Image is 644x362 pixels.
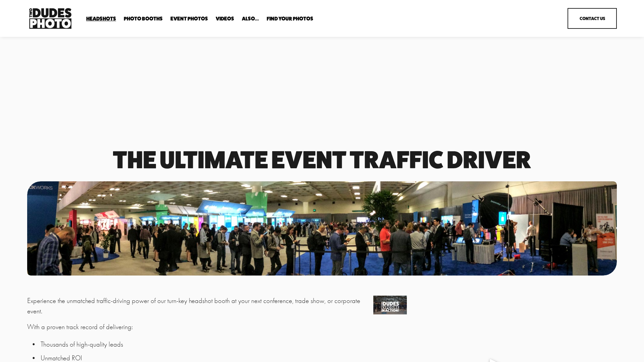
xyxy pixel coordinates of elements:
span: Also... [242,16,259,21]
p: Experience the unmatched traffic-driving power of our turn-key headshot booth at your next confer... [27,296,370,316]
span: Photo Booths [124,16,163,21]
a: Event Photos [170,16,208,22]
a: folder dropdown [242,16,259,22]
p: Thousands of high-quality leads [41,339,370,350]
span: Find Your Photos [267,16,313,21]
a: folder dropdown [124,16,163,22]
span: Headshots [86,16,116,21]
a: folder dropdown [267,16,313,22]
h1: The Ultimate event traffic driver [27,148,617,171]
p: With a proven track record of delivering: [27,322,370,332]
a: Contact Us [568,8,617,29]
img: Two Dudes Photo | Headshots, Portraits &amp; Photo Booths [27,6,73,31]
a: folder dropdown [86,16,116,22]
a: Videos [216,16,234,22]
